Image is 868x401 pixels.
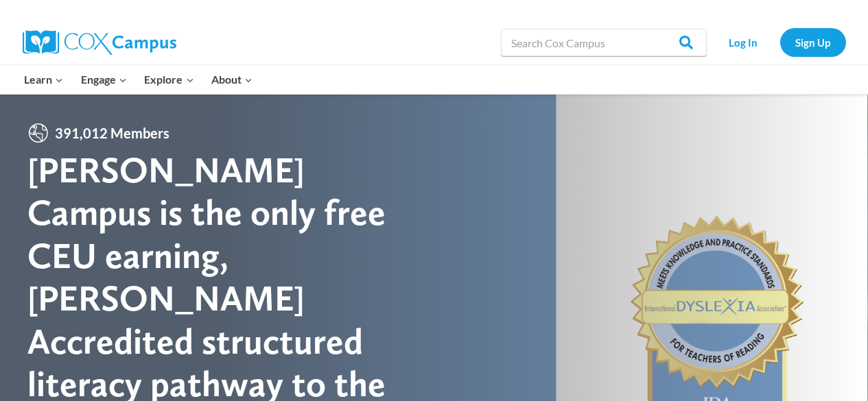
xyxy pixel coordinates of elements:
a: Log In [714,28,773,56]
span: Explore [144,71,193,88]
a: Sign Up [780,28,846,56]
img: Cox Campus [23,30,176,55]
span: Engage [81,71,127,88]
span: Learn [24,71,63,88]
nav: Primary Navigation [16,65,261,94]
span: 391,012 Members [49,122,175,144]
input: Search Cox Campus [501,29,707,56]
nav: Secondary Navigation [714,28,846,56]
span: About [211,71,253,88]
